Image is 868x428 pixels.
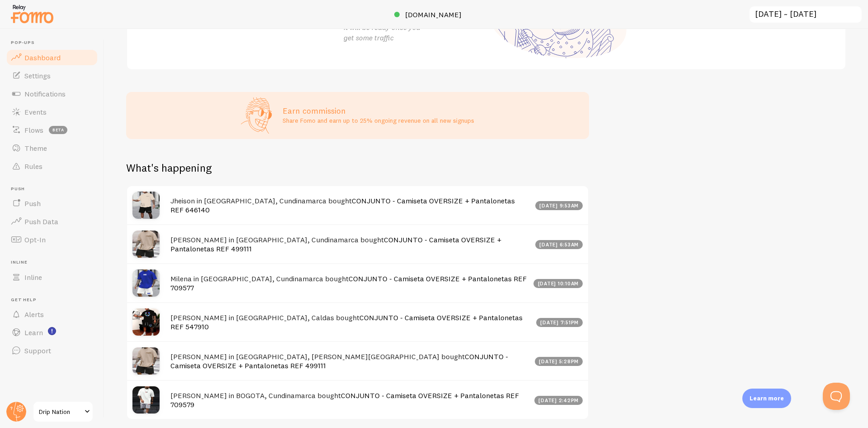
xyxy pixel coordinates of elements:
img: fomo-relay-logo-orange.svg [9,2,55,25]
a: CONJUNTO - Camiseta OVERSIZE + Pantalonetas REF 709577 [170,274,527,293]
a: Drip Nation [33,401,94,423]
div: Learn more [742,389,791,408]
a: Notifications [5,85,99,103]
span: Push [24,199,41,208]
a: Theme [5,139,99,157]
a: Support [5,341,99,360]
span: Inline [11,260,99,265]
p: Learn more [750,394,784,403]
a: CONJUNTO - Camiseta OVERSIZE + Pantalonetas REF 709579 [170,391,519,409]
a: CONJUNTO - Camiseta OVERSIZE + Pantalonetas REF 547910 [170,313,523,332]
span: Opt-In [24,235,46,244]
div: [DATE] 9:53am [535,201,583,210]
a: Events [5,103,99,121]
a: Inline [5,268,99,286]
a: Learn [5,323,99,341]
a: CONJUNTO - Camiseta OVERSIZE + Pantalonetas REF 499111 [170,235,501,254]
h4: [PERSON_NAME] in [GEOGRAPHIC_DATA], Caldas bought [170,313,531,332]
div: [DATE] 2:42pm [534,396,583,405]
span: Dashboard [24,53,61,62]
span: Notifications [24,89,66,98]
h4: Milena in [GEOGRAPHIC_DATA], Cundinamarca bought [170,274,528,293]
div: [DATE] 7:51pm [536,318,583,327]
h4: [PERSON_NAME] in [GEOGRAPHIC_DATA], Cundinamarca bought [170,235,530,254]
span: Drip Nation [39,406,82,417]
span: Events [24,107,47,116]
span: Flows [24,125,43,135]
p: It will be ready once you get some traffic [344,22,486,43]
svg: <p>Watch New Feature Tutorials!</p> [48,327,56,335]
span: Alerts [24,310,44,319]
span: Settings [24,71,51,80]
a: Push Data [5,212,99,231]
span: Inline [24,273,42,282]
span: Push [11,186,99,192]
h4: [PERSON_NAME] in BOGOTA, Cundinamarca bought [170,391,529,409]
a: Opt-In [5,231,99,249]
div: [DATE] 10:10am [533,279,583,288]
h2: What's happening [126,161,212,175]
span: Rules [24,162,42,171]
a: Alerts [5,305,99,323]
span: Support [24,346,51,355]
h4: Jheison in [GEOGRAPHIC_DATA], Cundinamarca bought [170,196,530,215]
iframe: Help Scout Beacon - Open [823,383,850,410]
h3: Earn commission [283,106,474,116]
div: [DATE] 5:28pm [535,357,583,366]
span: Theme [24,144,47,153]
h4: [PERSON_NAME] in [GEOGRAPHIC_DATA], [PERSON_NAME][GEOGRAPHIC_DATA] bought [170,352,529,370]
a: CONJUNTO - Camiseta OVERSIZE + Pantalonetas REF 499111 [170,352,508,370]
span: beta [49,126,67,134]
a: Settings [5,67,99,85]
a: Dashboard [5,48,99,67]
div: [DATE] 6:53am [535,240,583,249]
span: Push Data [24,217,58,226]
a: Rules [5,157,99,175]
span: Pop-ups [11,40,99,46]
p: Share Fomo and earn up to 25% ongoing revenue on all new signups [283,116,474,125]
a: Push [5,194,99,212]
span: Get Help [11,297,99,303]
a: CONJUNTO - Camiseta OVERSIZE + Pantalonetas REF 646140 [170,196,515,215]
a: Flows beta [5,121,99,139]
span: Learn [24,328,43,337]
